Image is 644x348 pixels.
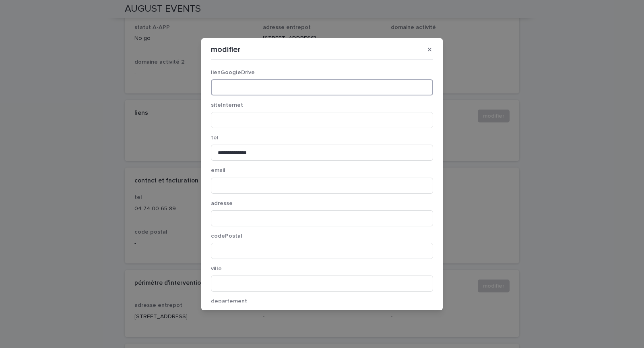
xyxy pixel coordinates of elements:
[211,298,247,304] span: departement
[211,135,219,141] span: tel
[211,168,225,173] span: email
[211,201,233,206] span: adresse
[211,45,241,54] p: modifier
[211,102,243,108] span: siteInternet
[211,70,255,75] span: lienGoogleDrive
[211,233,242,239] span: codePostal
[211,266,222,271] span: ville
